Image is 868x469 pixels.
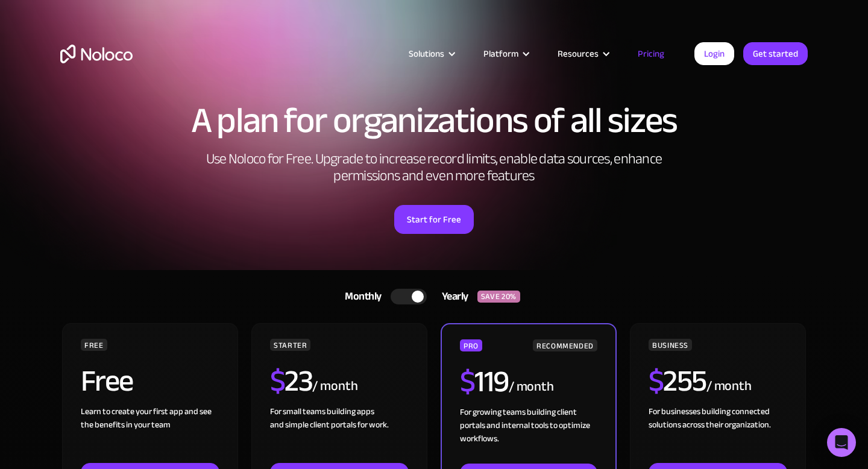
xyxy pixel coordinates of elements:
div: For small teams building apps and simple client portals for work. ‍ [270,405,409,463]
a: Get started [743,42,808,65]
div: Resources [542,46,623,61]
div: Platform [468,46,542,61]
div: / month [706,377,752,396]
a: Start for Free [394,205,474,234]
a: Pricing [623,46,679,61]
span: $ [270,353,285,409]
div: Learn to create your first app and see the benefits in your team ‍ [81,405,219,463]
a: Login [694,42,734,65]
div: For businesses building connected solutions across their organization. ‍ [649,405,787,463]
span: $ [460,353,475,410]
h2: 23 [270,366,313,396]
div: FREE [81,339,107,351]
div: STARTER [270,339,310,351]
a: home [60,45,133,63]
div: Platform [483,46,518,61]
h1: A plan for organizations of all sizes [60,102,808,139]
div: SAVE 20% [477,291,520,303]
div: For growing teams building client portals and internal tools to optimize workflows. [460,406,597,464]
div: / month [312,377,357,396]
div: RECOMMENDED [533,339,597,351]
h2: Free [81,366,133,396]
div: Resources [558,46,599,61]
div: Open Intercom Messenger [827,428,856,457]
div: Yearly [427,288,477,306]
h2: Use Noloco for Free. Upgrade to increase record limits, enable data sources, enhance permissions ... [193,151,675,184]
div: / month [509,377,554,397]
h2: 255 [649,366,706,396]
div: Solutions [409,46,444,61]
h2: 119 [460,367,509,397]
div: Solutions [394,46,468,61]
span: $ [649,353,664,409]
div: BUSINESS [649,339,692,351]
div: PRO [460,339,482,351]
div: Monthly [330,288,391,306]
